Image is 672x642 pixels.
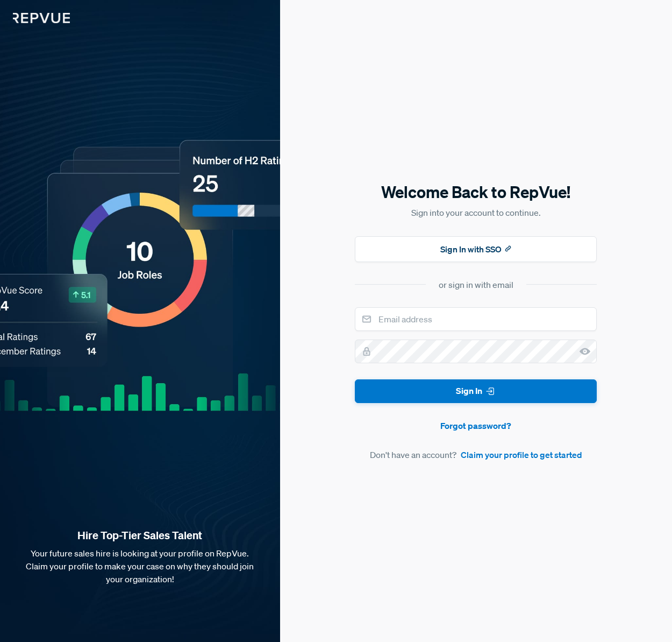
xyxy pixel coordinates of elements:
[355,181,597,203] h5: Welcome Back to RepVue!
[355,379,597,404] button: Sign In
[355,448,597,461] article: Don't have an account?
[439,278,513,291] div: or sign in with email
[355,419,597,432] a: Forgot password?
[355,307,597,331] input: Email address
[17,547,263,585] p: Your future sales hire is looking at your profile on RepVue. Claim your profile to make your case...
[461,448,582,461] a: Claim your profile to get started
[355,206,597,219] p: Sign into your account to continue.
[17,528,263,542] strong: Hire Top-Tier Sales Talent
[355,236,597,262] button: Sign In with SSO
